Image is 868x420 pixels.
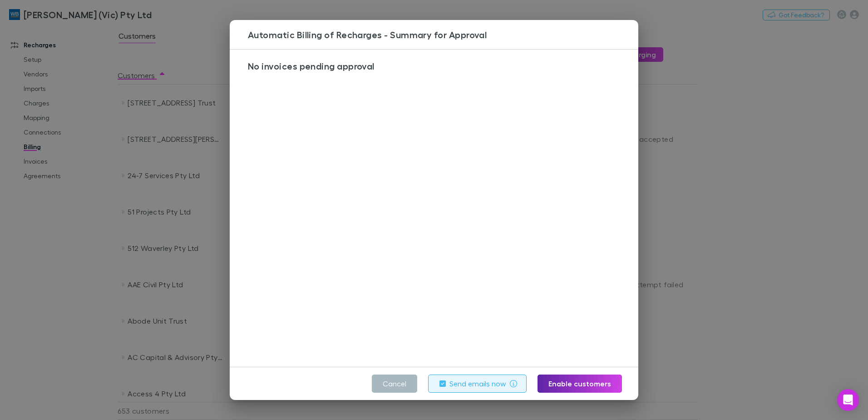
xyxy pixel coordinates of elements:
[837,389,859,411] div: Open Intercom Messenger
[372,375,417,393] button: Cancel
[449,378,506,389] label: Send emails now
[241,60,634,71] h3: No invoices pending approval
[244,29,638,40] h3: Automatic Billing of Recharges - Summary for Approval
[428,375,527,393] button: Send emails now
[538,375,622,393] button: Enable customers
